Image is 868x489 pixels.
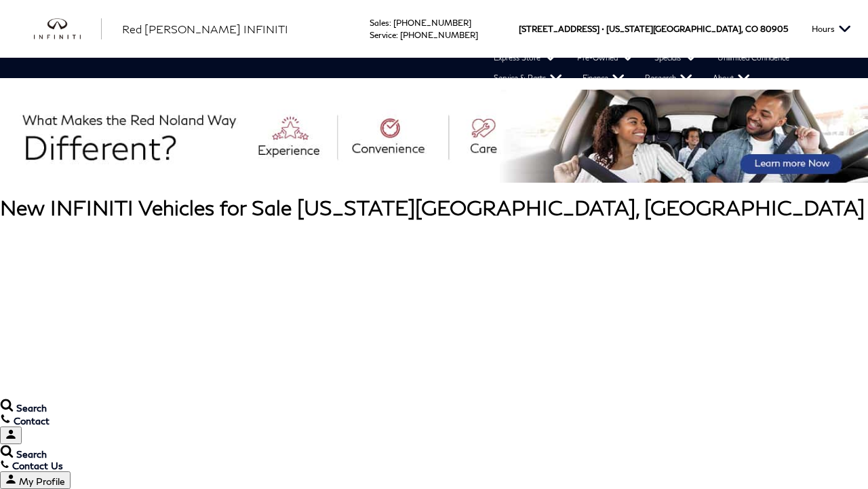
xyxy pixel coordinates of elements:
span: Service [370,30,396,40]
a: Unlimited Confidence [707,48,800,68]
span: Red [PERSON_NAME] INFINITI [122,22,288,35]
a: Service & Parts [484,68,572,88]
a: infiniti [34,18,102,40]
a: Specials [644,48,707,68]
nav: Main Navigation [14,48,868,88]
span: Search [16,448,47,460]
a: About [703,68,760,88]
span: My Profile [19,475,65,487]
span: Search [16,402,47,414]
a: Red [PERSON_NAME] INFINITI [122,21,288,37]
span: : [389,18,391,28]
a: [PHONE_NUMBER] [400,30,478,40]
a: Pre-Owned [567,48,644,68]
a: Research [635,68,703,88]
img: INFINITI [34,18,102,40]
a: Finance [572,68,635,88]
a: [PHONE_NUMBER] [393,18,471,28]
span: Sales [370,18,389,28]
span: Contact Us [12,460,63,471]
span: : [396,30,398,40]
a: [STREET_ADDRESS] • [US_STATE][GEOGRAPHIC_DATA], CO 80905 [519,24,788,34]
span: Contact [14,415,50,427]
a: Express Store [484,48,567,68]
